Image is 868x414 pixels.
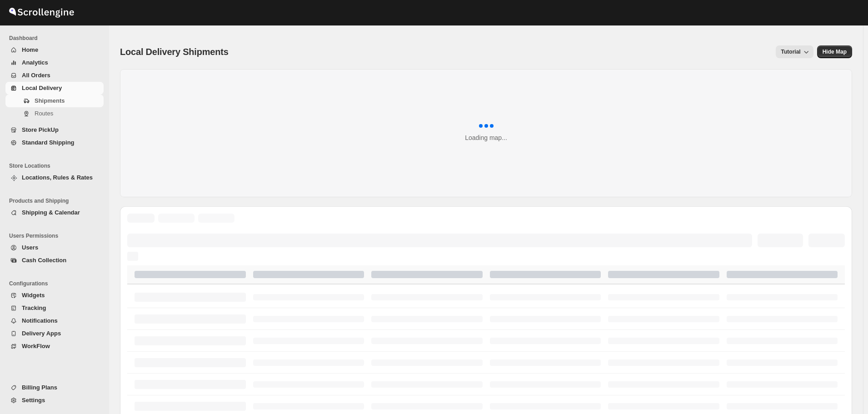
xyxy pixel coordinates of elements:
[5,69,104,82] button: All Orders
[22,209,80,216] span: Shipping & Calendar
[5,289,104,302] button: Widgets
[22,59,48,66] span: Analytics
[35,110,53,117] span: Routes
[22,304,46,311] span: Tracking
[22,72,50,79] span: All Orders
[5,381,104,394] button: Billing Plans
[35,97,65,104] span: Shipments
[5,107,104,120] button: Routes
[22,244,38,251] span: Users
[22,46,38,53] span: Home
[9,35,105,42] span: Dashboard
[5,314,104,327] button: Notifications
[22,330,61,337] span: Delivery Apps
[120,47,229,57] span: Local Delivery Shipments
[776,45,813,58] button: Tutorial
[22,85,62,91] span: Local Delivery
[5,302,104,314] button: Tracking
[5,171,104,184] button: Locations, Rules & Rates
[9,162,105,170] span: Store Locations
[22,343,50,349] span: WorkFlow
[9,280,105,287] span: Configurations
[5,394,104,407] button: Settings
[5,95,104,107] button: Shipments
[5,56,104,69] button: Analytics
[22,257,66,264] span: Cash Collection
[22,384,57,391] span: Billing Plans
[5,241,104,254] button: Users
[22,317,58,324] span: Notifications
[781,49,801,55] span: Tutorial
[22,139,75,146] span: Standard Shipping
[465,133,507,142] div: Loading map...
[5,254,104,267] button: Cash Collection
[9,197,105,205] span: Products and Shipping
[9,232,105,239] span: Users Permissions
[5,44,104,56] button: Home
[5,327,104,340] button: Delivery Apps
[22,292,45,299] span: Widgets
[22,174,93,181] span: Locations, Rules & Rates
[823,48,847,55] span: Hide Map
[5,206,104,219] button: Shipping & Calendar
[817,45,852,58] button: Map action label
[5,340,104,353] button: WorkFlow
[22,397,45,404] span: Settings
[22,126,59,133] span: Store PickUp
